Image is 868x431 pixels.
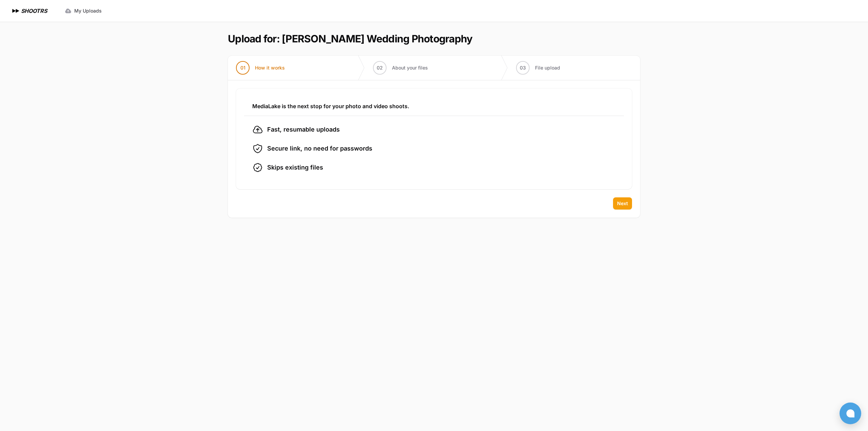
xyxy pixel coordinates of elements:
button: Next [613,197,632,210]
span: Fast, resumable uploads [267,125,340,134]
button: Open chat window [840,403,861,424]
span: About your files [392,64,428,71]
h3: MediaLake is the next stop for your photo and video shoots. [252,102,616,110]
button: 03 File upload [508,56,568,80]
button: 01 How it works [228,56,293,80]
h1: SHOOTRS [21,7,47,15]
span: Next [617,200,628,207]
span: How it works [255,64,285,71]
button: 02 About your files [365,56,436,80]
span: My Uploads [74,7,102,14]
span: 01 [240,64,245,71]
span: 03 [520,64,526,71]
a: SHOOTRS SHOOTRS [11,7,47,15]
span: Skips existing files [267,163,323,172]
span: Secure link, no need for passwords [267,144,372,153]
span: 02 [377,64,383,71]
span: File upload [535,64,560,71]
h1: Upload for: [PERSON_NAME] Wedding Photography [228,33,472,45]
a: My Uploads [61,5,106,17]
img: SHOOTRS [11,7,21,15]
